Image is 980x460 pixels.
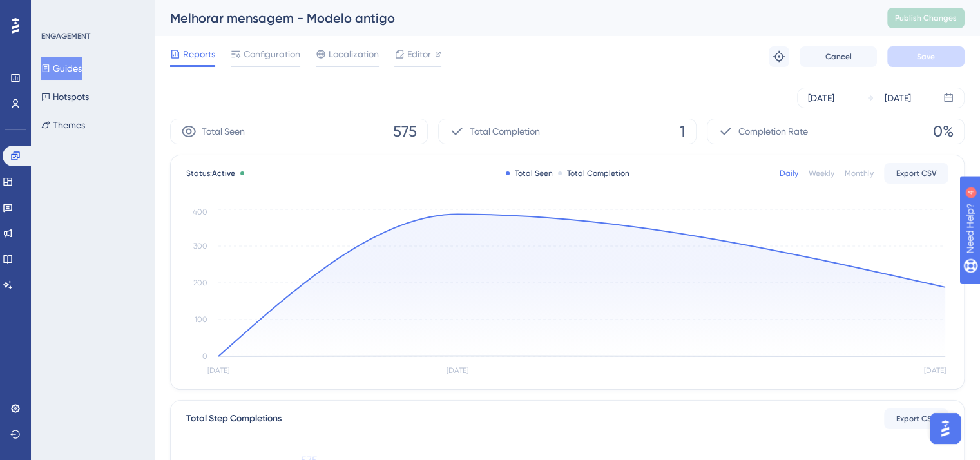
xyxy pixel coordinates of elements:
[244,46,300,62] span: Configuration
[933,121,954,142] span: 0%
[202,124,245,139] span: Total Seen
[884,408,948,429] button: Export CSV
[926,409,965,448] iframe: UserGuiding AI Assistant Launcher
[186,168,235,178] span: Status:
[809,168,834,178] div: Weekly
[41,31,90,41] div: ENGAGEMENT
[825,52,852,62] span: Cancel
[41,85,89,108] button: Hotspots
[845,168,874,178] div: Monthly
[170,9,855,27] div: Melhorar mensagem - Modelo antigo
[30,3,81,19] span: Need Help?
[895,13,957,23] span: Publish Changes
[680,121,686,142] span: 1
[896,168,937,178] span: Export CSV
[738,124,808,139] span: Completion Rate
[470,124,540,139] span: Total Completion
[407,46,431,62] span: Editor
[887,46,965,67] button: Save
[41,57,82,80] button: Guides
[41,113,85,137] button: Themes
[924,366,946,375] tspan: [DATE]
[447,366,468,375] tspan: [DATE]
[329,46,379,62] span: Localization
[884,163,948,184] button: Export CSV
[896,414,937,424] span: Export CSV
[207,366,229,375] tspan: [DATE]
[193,207,207,216] tspan: 400
[193,278,207,287] tspan: 200
[186,411,282,426] div: Total Step Completions
[808,90,834,106] div: [DATE]
[780,168,798,178] div: Daily
[202,352,207,361] tspan: 0
[183,46,215,62] span: Reports
[90,6,93,17] div: 4
[193,242,207,251] tspan: 300
[885,90,911,106] div: [DATE]
[800,46,877,67] button: Cancel
[195,315,207,324] tspan: 100
[558,168,629,178] div: Total Completion
[212,169,235,178] span: Active
[917,52,935,62] span: Save
[887,8,965,28] button: Publish Changes
[393,121,417,142] span: 575
[506,168,553,178] div: Total Seen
